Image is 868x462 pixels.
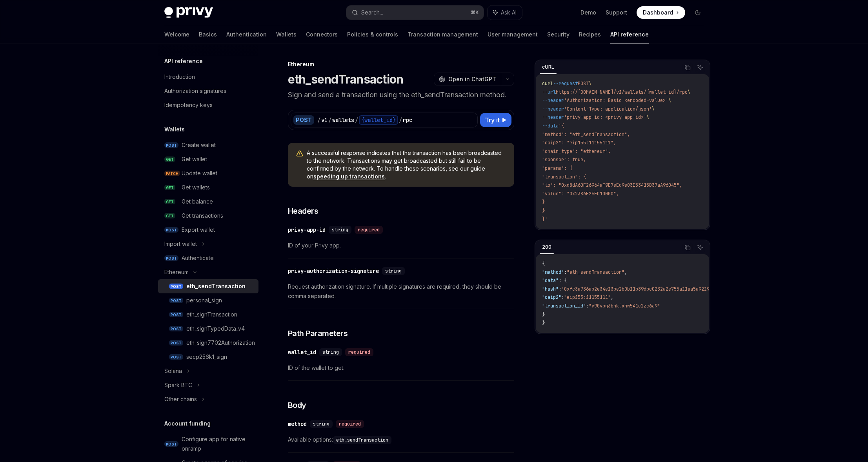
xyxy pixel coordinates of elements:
span: string [313,421,329,427]
span: --header [542,97,564,104]
span: "0xfc3a736ab2e34e13be2b0b11b39dbc0232a2e755a11aa5a9219890d3b2c6c7d8" [561,286,748,292]
div: personal_sign [186,296,222,305]
a: POSTExport wallet [158,223,258,237]
span: "method": "eth_sendTransaction", [542,131,630,138]
div: Authorization signatures [164,86,226,96]
div: required [355,226,383,234]
a: PATCHUpdate wallet [158,166,258,180]
span: Open in ChatGPT [448,75,496,83]
a: Idempotency keys [158,98,258,112]
a: Authorization signatures [158,84,258,98]
span: POST [169,298,183,304]
span: "y90vpg3bnkjxhw541c2zc6a9" [589,303,660,309]
div: Ethereum [288,60,514,68]
a: Security [547,25,570,44]
span: POST [169,312,183,318]
div: Spark BTC [164,380,192,390]
span: curl [542,80,553,87]
a: POSTsecp256k1_sign [158,350,258,364]
span: string [332,227,348,233]
div: Other chains [164,395,197,404]
span: , [624,269,627,275]
span: Body [288,400,306,411]
div: v1 [321,116,328,124]
span: "eth_sendTransaction" [567,269,624,275]
div: required [345,348,373,356]
div: Get wallet [182,155,207,164]
h5: Account funding [164,419,211,428]
span: GET [164,185,175,191]
div: rpc [403,116,412,124]
button: Search...⌘K [346,5,484,20]
span: "transaction_id" [542,303,586,309]
div: eth_signTransaction [186,310,237,319]
div: Introduction [164,72,195,82]
a: Wallets [276,25,297,44]
a: Dashboard [637,6,685,19]
span: : [559,286,561,292]
span: POST [578,80,589,87]
span: "value": "0x2386F26FC10000", [542,191,619,197]
button: Ask AI [695,242,705,253]
div: method [288,420,307,428]
a: POSTConfigure app for native onramp [158,432,258,456]
span: --header [542,106,564,112]
span: Ask AI [501,9,517,16]
a: Support [606,9,627,16]
span: POST [164,142,178,148]
div: eth_sign7702Authorization [186,338,255,347]
span: "chain_type": "ethereum", [542,148,611,155]
div: privy-authorization-signature [288,267,379,275]
a: POSTpersonal_sign [158,293,258,307]
a: POSTCreate wallet [158,138,258,152]
span: POST [169,284,183,289]
div: secp256k1_sign [186,352,227,362]
button: Ask AI [488,5,522,20]
div: Authenticate [182,253,214,263]
a: Authentication [226,25,267,44]
a: Connectors [306,25,338,44]
span: POST [164,255,178,261]
span: }' [542,216,548,222]
div: / [317,116,320,124]
span: \ [688,89,690,95]
span: 'privy-app-id: <privy-app-id>' [564,114,646,120]
a: GETGet balance [158,195,258,209]
span: --header [542,114,564,120]
button: Copy the contents from the code block [682,62,693,73]
div: POST [293,115,314,125]
span: : [561,294,564,300]
div: {wallet_id} [359,115,398,125]
div: privy-app-id [288,226,326,234]
a: GETGet transactions [158,209,258,223]
div: eth_sendTransaction [186,282,246,291]
span: POST [164,227,178,233]
div: Ethereum [164,267,189,277]
span: Request authorization signature. If multiple signatures are required, they should be comma separa... [288,282,514,301]
a: GETGet wallets [158,180,258,195]
span: 'Content-Type: application/json' [564,106,652,112]
code: eth_sendTransaction [333,436,391,444]
a: speeding up transactions [313,173,385,180]
span: "data" [542,277,559,284]
span: "caip2" [542,294,561,300]
button: Try it [480,113,511,127]
span: : { [559,277,567,284]
a: Policies & controls [347,25,398,44]
span: ⌘ K [471,9,479,16]
div: Idempotency keys [164,100,213,110]
span: Try it [485,115,500,125]
h1: eth_sendTransaction [288,72,404,86]
span: "transaction": { [542,174,586,180]
span: --request [553,80,578,87]
span: , [611,294,613,300]
span: } [542,199,545,205]
a: Recipes [579,25,601,44]
div: / [328,116,331,124]
div: cURL [540,62,557,72]
span: ID of your Privy app. [288,241,514,250]
span: : [586,303,589,309]
a: GETGet wallet [158,152,258,166]
span: \ [652,106,655,112]
span: --url [542,89,556,95]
